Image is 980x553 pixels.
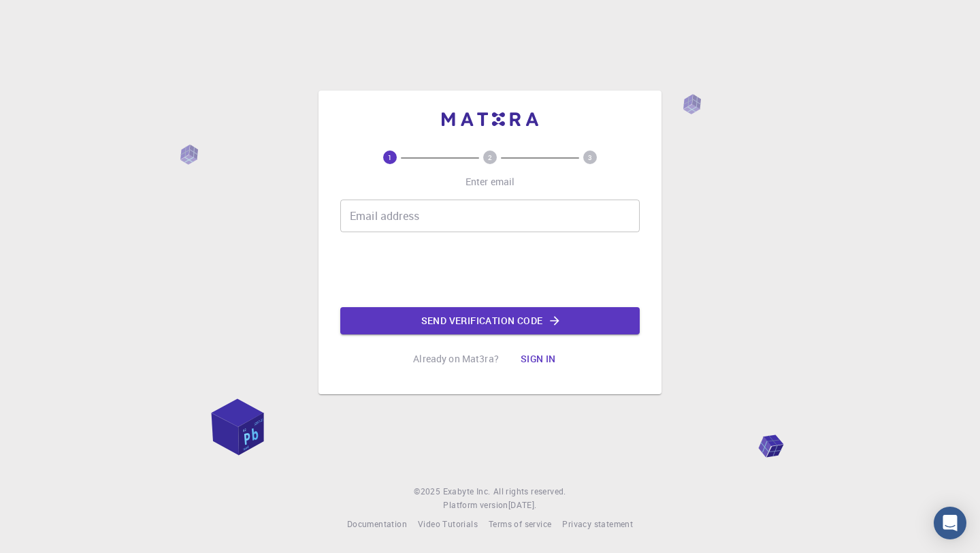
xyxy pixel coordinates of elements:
[418,518,478,531] a: Video Tutorials
[443,499,508,512] span: Platform version
[418,518,478,529] span: Video Tutorials
[414,485,442,499] span: © 2025
[340,307,640,334] button: Send verification code
[465,175,515,189] p: Enter email
[387,243,593,296] iframe: reCAPTCHA
[934,507,966,539] div: Open Intercom Messenger
[510,345,567,373] button: Sign in
[562,518,633,531] a: Privacy statement
[508,499,537,510] span: [DATE] .
[489,518,551,531] a: Terms of service
[443,486,491,496] span: Exabyte Inc.
[493,485,566,499] span: All rights reserved.
[443,485,491,499] a: Exabyte Inc.
[347,518,407,531] a: Documentation
[562,518,633,529] span: Privacy statement
[588,153,592,162] text: 3
[413,352,499,366] p: Already on Mat3ra?
[347,518,407,529] span: Documentation
[488,153,492,162] text: 2
[489,518,551,529] span: Terms of service
[508,499,537,512] a: [DATE].
[388,153,392,162] text: 1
